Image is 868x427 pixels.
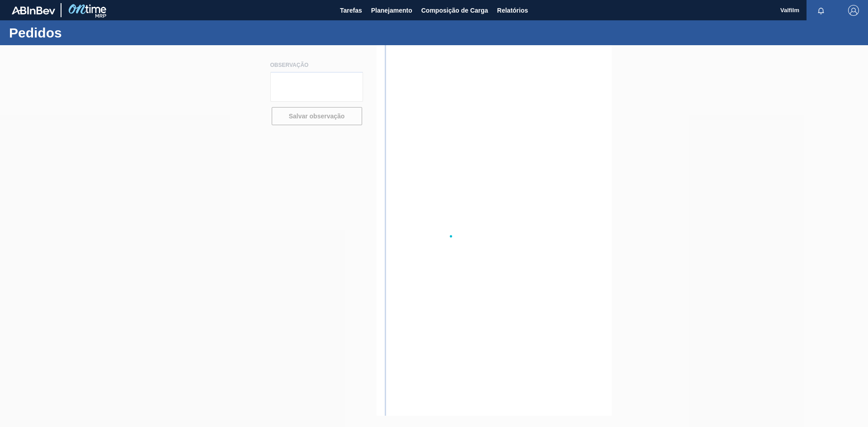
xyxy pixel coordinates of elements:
[9,28,170,38] h1: Pedidos
[12,6,55,14] img: TNhmsLtSVTkK8tSr43FrP2fwEKptu5GPRR3wAAAABJRU5ErkJggg==
[497,5,528,16] span: Relatórios
[340,5,362,16] span: Tarefas
[371,5,412,16] span: Planejamento
[421,5,488,16] span: Composição de Carga
[848,5,859,16] img: Logout
[807,4,835,17] button: Notificações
